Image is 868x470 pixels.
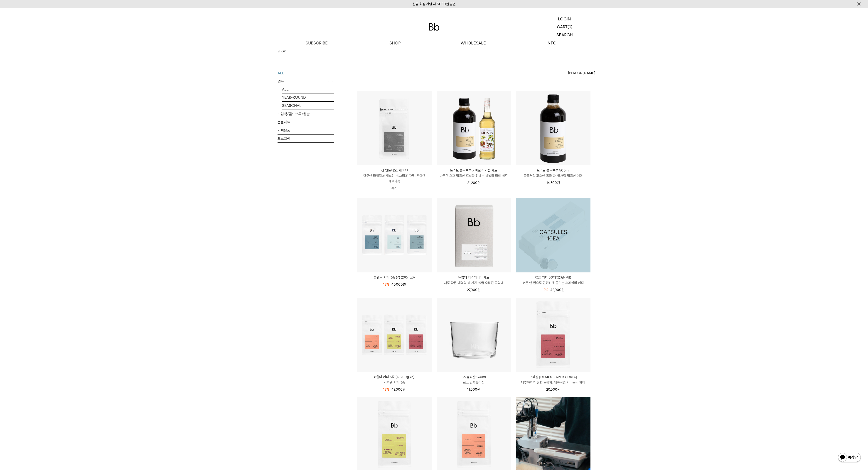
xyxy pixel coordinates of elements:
[516,374,590,380] p: 브라질 [DEMOGRAPHIC_DATA]
[467,387,480,392] span: 11,000
[437,374,511,385] a: Bb 유리잔 230ml 로고 강화유리잔
[434,39,512,47] p: WHOLESALE
[357,374,432,380] p: 8월의 커피 3종 (각 200g x3)
[516,173,590,179] p: 곡물처럼 고소한 곡물 향, 꿀처럼 달콤한 여운
[516,198,590,272] img: 1000000170_add2_085.jpg
[403,387,406,392] span: 원
[516,168,590,179] a: 토스트 콜드브루 500ml 곡물처럼 고소한 곡물 향, 꿀처럼 달콤한 여운
[542,287,548,293] div: 12%
[282,85,334,93] a: ALL
[568,70,595,76] span: [PERSON_NAME]
[838,452,861,463] img: 카카오톡 채널 1:1 채팅 버튼
[568,23,572,31] p: (0)
[437,168,511,173] p: 토스트 콜드브루 x 바닐라 시럽 세트
[516,275,590,280] p: 캡슐 커피 50개입(3종 택1)
[383,387,389,392] div: 18%
[516,91,590,165] img: 토스트 콜드브루 500ml
[357,198,432,272] img: 블렌드 커피 3종 (각 200g x3)
[512,39,591,47] p: INFO
[278,39,356,47] a: SUBSCRIBE
[467,181,480,185] span: 21,200
[557,181,560,185] span: 원
[437,168,511,179] a: 토스트 콜드브루 x 바닐라 시럽 세트 나른한 오후 달콤한 휴식을 건네는 바닐라 라떼 세트
[356,39,434,47] a: SHOP
[477,387,480,392] span: 원
[278,69,334,77] a: ALL
[437,374,511,380] p: Bb 유리잔 230ml
[539,15,591,23] a: LOGIN
[357,173,432,184] p: 향긋한 라일락과 재스민, 싱그러운 자두, 우아한 베르가못
[516,275,590,286] a: 캡슐 커피 50개입(3종 택1) 버튼 한 번으로 간편하게 즐기는 스페셜티 커피
[556,31,573,39] p: SEARCH
[539,23,591,31] a: CART (0)
[282,93,334,101] a: YEAR-ROUND
[477,181,480,185] span: 원
[413,2,456,6] a: 신규 회원 가입 시 3,000원 할인
[357,184,432,193] p: 품절
[357,91,432,165] img: 산 안토니오: 게이샤
[357,275,432,280] a: 블렌드 커피 3종 (각 200g x3)
[282,102,334,110] a: SEASONAL
[516,280,590,286] p: 버튼 한 번으로 간편하게 즐기는 스페셜티 커피
[437,280,511,286] p: 서로 다른 매력의 네 가지 싱글 오리진 드립백
[357,298,432,372] img: 8월의 커피 3종 (각 200g x3)
[437,173,511,179] p: 나른한 오후 달콤한 휴식을 건네는 바닐라 라떼 세트
[437,298,511,372] img: Bb 유리잔 230ml
[467,288,480,292] span: 27,000
[357,168,432,184] a: 산 안토니오: 게이샤 향긋한 라일락과 재스민, 싱그러운 자두, 우아한 베르가못
[278,77,334,86] p: 원두
[429,23,440,31] img: 로고
[357,374,432,385] a: 8월의 커피 3종 (각 200g x3) 시즈널 커피 3종
[437,380,511,385] p: 로고 강화유리잔
[391,387,406,392] span: 49,000
[391,282,406,286] span: 40,000
[561,288,564,292] span: 원
[477,288,480,292] span: 원
[278,126,334,134] a: 커피용품
[437,198,511,272] img: 드립백 디스커버리 세트
[278,49,285,54] a: SHOP
[557,387,560,392] span: 원
[516,168,590,173] p: 토스트 콜드브루 500ml
[278,110,334,118] a: 드립백/콜드브루/캡슐
[278,135,334,142] a: 프로그램
[558,15,571,23] p: LOGIN
[516,198,590,272] a: 캡슐 커피 50개입(3종 택1)
[403,282,406,286] span: 원
[516,380,590,385] p: 대추야자의 진한 달콤함, 매혹적인 시나몬의 향미
[550,288,564,292] span: 42,000
[516,374,590,385] a: 브라질 [DEMOGRAPHIC_DATA] 대추야자의 진한 달콤함, 매혹적인 시나몬의 향미
[357,380,432,385] p: 시즈널 커피 3종
[383,282,389,287] div: 18%
[437,91,511,165] img: 토스트 콜드브루 x 바닐라 시럽 세트
[516,298,590,372] img: 브라질 사맘바이아
[546,181,560,185] span: 14,300
[437,275,511,286] a: 드립백 디스커버리 세트 서로 다른 매력의 네 가지 싱글 오리진 드립백
[357,168,432,173] p: 산 안토니오: 게이샤
[278,118,334,126] a: 선물세트
[557,23,568,31] p: CART
[437,275,511,280] p: 드립백 디스커버리 세트
[546,387,560,392] span: 20,000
